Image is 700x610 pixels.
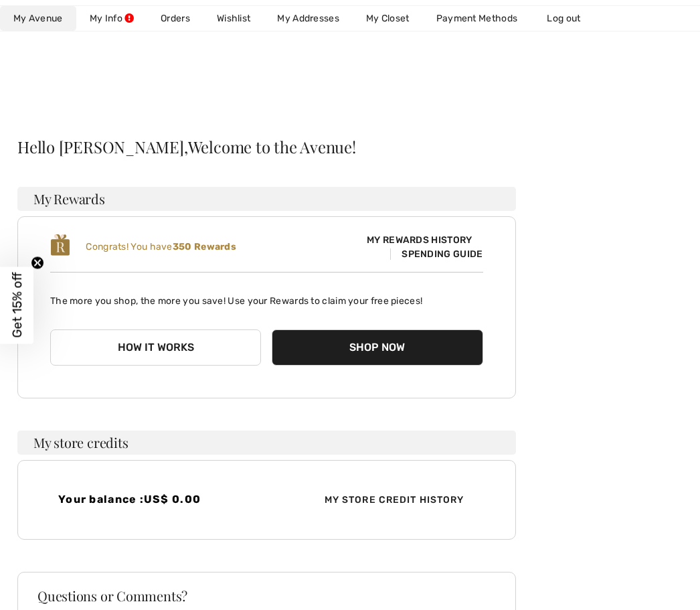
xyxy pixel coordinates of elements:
[50,329,261,366] button: How it works
[203,6,264,31] a: Wishlist
[86,241,236,252] span: Congrats! You have
[144,493,201,506] span: US$ 0.00
[76,6,147,31] a: My Info
[264,6,353,31] a: My Addresses
[272,329,483,366] button: Shop Now
[50,283,483,308] p: The more you shop, the more you save! Use your Rewards to claim your free pieces!
[173,241,236,252] b: 350 Rewards
[353,6,423,31] a: My Closet
[31,256,44,269] button: Close teaser
[50,233,70,257] img: loyalty_logo_r.svg
[533,6,607,31] a: Log out
[17,187,516,211] h3: My Rewards
[58,493,258,506] h4: Your balance :
[423,6,531,31] a: Payment Methods
[390,248,483,260] span: Spending Guide
[17,139,516,155] div: Hello [PERSON_NAME],
[9,273,25,338] span: Get 15% off
[13,11,63,25] span: My Avenue
[188,139,356,155] span: Welcome to the Avenue!
[356,233,483,247] span: My Rewards History
[314,493,475,507] span: My Store Credit History
[37,589,496,603] h3: Questions or Comments?
[147,6,203,31] a: Orders
[17,431,516,455] h3: My store credits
